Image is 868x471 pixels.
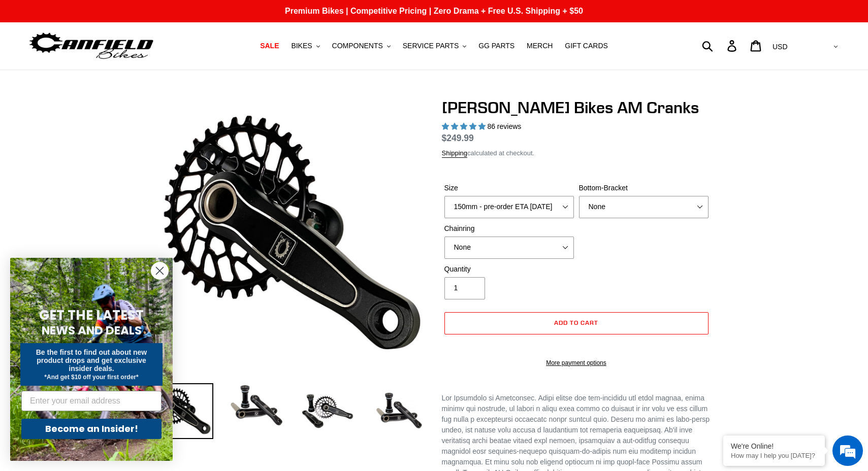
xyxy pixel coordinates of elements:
button: Add to cart [444,312,709,334]
span: NEWS AND DEALS [42,322,142,339]
a: MERCH [522,39,558,53]
a: GIFT CARDS [560,39,613,53]
span: SERVICE PARTS [403,42,459,50]
a: GG PARTS [473,39,520,53]
label: Quantity [444,264,574,275]
img: Load image into Gallery viewer, Canfield Cranks [229,383,284,428]
img: Load image into Gallery viewer, Canfield Bikes AM Cranks [157,383,213,439]
button: COMPONENTS [327,39,396,53]
span: Be the first to find out about new product drops and get exclusive insider deals. [36,348,147,373]
a: SALE [255,39,284,53]
p: How may I help you today? [731,452,817,459]
button: BIKES [286,39,325,53]
input: Enter your email address [21,391,162,411]
img: Load image into Gallery viewer, CANFIELD-AM_DH-CRANKS [371,383,427,439]
img: Canfield Bikes [28,30,155,62]
span: 4.97 stars [442,122,488,130]
button: Close dialog [151,262,169,280]
a: More payment options [444,358,709,367]
span: GET THE LATEST [39,306,144,324]
input: Search [708,35,733,57]
button: Become an Insider! [21,419,162,439]
span: GIFT CARDS [565,42,608,50]
div: We're Online! [731,442,817,450]
span: BIKES [291,42,312,50]
span: MERCH [527,42,553,50]
label: Chainring [444,223,574,234]
span: GG PARTS [478,42,515,50]
span: SALE [260,42,279,50]
div: calculated at checkout. [442,148,711,158]
span: COMPONENTS [332,42,383,50]
a: Shipping [442,149,468,158]
span: 86 reviews [487,122,521,130]
label: Bottom-Bracket [579,183,709,193]
h1: [PERSON_NAME] Bikes AM Cranks [442,98,711,117]
img: Load image into Gallery viewer, Canfield Bikes AM Cranks [300,383,356,439]
button: SERVICE PARTS [398,39,471,53]
span: $249.99 [442,133,474,143]
span: *And get $10 off your first order* [44,374,138,381]
label: Size [444,183,574,193]
span: Add to cart [554,319,598,326]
